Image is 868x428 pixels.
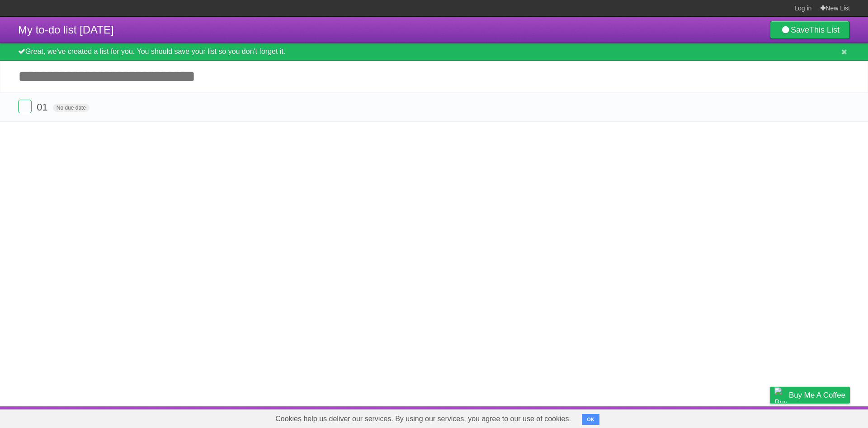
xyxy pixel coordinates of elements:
b: This List [809,25,840,34]
span: Cookies help us deliver our services. By using our services, you agree to our use of cookies. [266,410,580,428]
img: Buy me a coffee [774,387,787,403]
button: OK [582,414,599,425]
label: Done [18,100,32,113]
span: Buy me a coffee [789,387,845,403]
a: About [650,409,669,426]
span: No due date [53,104,90,112]
a: Suggest a feature [793,409,850,426]
a: Terms [727,409,747,426]
span: My to-do list [DATE] [18,24,114,36]
a: Privacy [758,409,782,426]
a: Buy me a coffee [770,387,850,404]
a: SaveThis List [770,21,850,39]
a: Developers [679,409,716,426]
span: 01 [37,101,50,113]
